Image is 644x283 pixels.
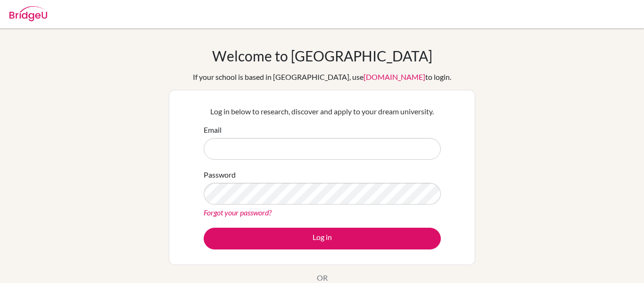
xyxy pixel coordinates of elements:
[204,208,272,217] a: Forgot your password?
[204,228,441,249] button: Log in
[204,124,222,136] label: Email
[9,6,47,21] img: Bridge-U
[204,106,441,117] p: Log in below to research, discover and apply to your dream university.
[363,72,425,81] a: [DOMAIN_NAME]
[204,169,236,180] label: Password
[212,47,432,64] h1: Welcome to [GEOGRAPHIC_DATA]
[193,71,451,83] div: If your school is based in [GEOGRAPHIC_DATA], use to login.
